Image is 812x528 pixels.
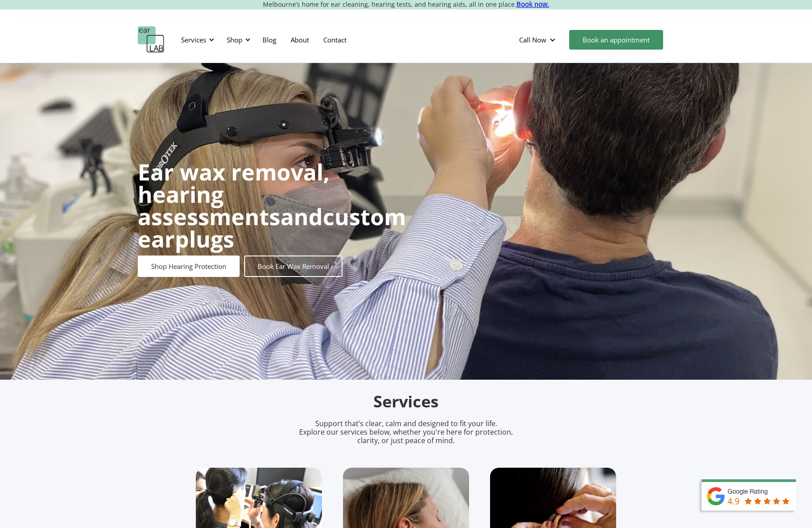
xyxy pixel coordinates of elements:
div: Shop [221,26,253,53]
a: Book an appointment [569,30,663,50]
strong: Ear wax removal, hearing assessments [138,157,330,232]
a: home [138,26,165,53]
a: About [283,27,316,53]
div: Call Now [512,26,565,53]
h2: Services [196,391,616,412]
a: Shop Hearing Protection [138,256,240,277]
a: Contact [316,27,354,53]
h1: and [138,161,406,250]
div: Services [181,35,206,44]
p: Support that’s clear, calm and designed to fit your life. Explore our services below, whether you... [288,419,524,445]
div: Shop [227,35,242,44]
div: Call Now [519,35,546,44]
div: Services [176,26,217,53]
a: Blog [255,27,283,53]
strong: custom earplugs [138,201,406,254]
a: Book Ear Wax Removal [244,256,343,277]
